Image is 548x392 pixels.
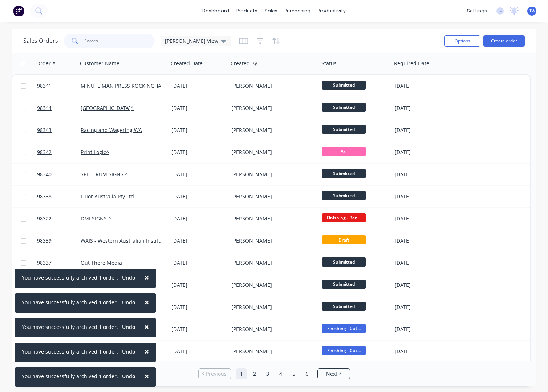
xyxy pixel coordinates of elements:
[171,348,226,355] div: [DATE]
[326,370,337,377] span: Next
[22,298,118,306] div: You have successfully archived 1 order.
[231,215,312,222] div: [PERSON_NAME]
[395,215,452,222] div: [DATE]
[275,368,286,379] a: Page 4
[171,149,226,156] div: [DATE]
[171,281,226,289] div: [DATE]
[37,75,81,97] a: 98341
[137,367,156,385] button: Close
[322,125,366,134] span: Submitted
[321,60,337,67] div: Status
[171,259,226,267] div: [DATE]
[84,34,155,48] input: Search...
[145,297,149,307] span: ×
[171,237,226,244] div: [DATE]
[318,370,350,377] a: Next page
[231,237,312,244] div: [PERSON_NAME]
[395,304,452,311] div: [DATE]
[145,371,149,381] span: ×
[81,193,134,200] a: Fluor Australia Pty Ltd
[171,104,226,112] div: [DATE]
[528,8,535,14] span: RW
[171,82,226,90] div: [DATE]
[145,272,149,282] span: ×
[231,171,312,178] div: [PERSON_NAME]
[118,297,139,308] button: Undo
[118,346,139,357] button: Undo
[37,141,81,163] a: 98342
[395,259,452,267] div: [DATE]
[22,274,118,281] div: You have successfully archived 1 order.
[137,318,156,335] button: Close
[137,343,156,360] button: Close
[81,259,122,266] a: Out There Media
[165,37,218,45] span: [PERSON_NAME] View
[444,35,480,47] button: Options
[261,5,281,16] div: sales
[37,164,81,185] a: 98340
[81,215,111,222] a: DMI SIGNS ^
[249,368,260,379] a: Page 2
[231,304,312,311] div: [PERSON_NAME]
[322,235,366,244] span: Draft
[37,127,52,134] span: 98343
[233,5,261,16] div: products
[81,237,187,244] a: WAIS - Western Australian Institute of Sport
[171,60,203,67] div: Created Date
[322,324,366,333] span: Finishing - Cut...
[199,5,233,16] a: dashboard
[137,293,156,311] button: Close
[231,259,312,267] div: [PERSON_NAME]
[37,186,81,207] a: 98338
[23,37,58,44] h1: Sales Orders
[231,326,312,333] div: [PERSON_NAME]
[281,5,314,16] div: purchasing
[395,171,452,178] div: [DATE]
[199,370,231,377] a: Previous page
[231,82,312,90] div: [PERSON_NAME]
[37,237,52,244] span: 98339
[81,149,109,156] a: Print Logic^
[171,193,226,200] div: [DATE]
[394,60,429,67] div: Required Date
[171,304,226,311] div: [DATE]
[395,237,452,244] div: [DATE]
[37,82,52,90] span: 98341
[231,348,312,355] div: [PERSON_NAME]
[37,252,81,274] a: 98337
[171,127,226,134] div: [DATE]
[171,215,226,222] div: [DATE]
[395,104,452,112] div: [DATE]
[301,368,312,379] a: Page 6
[322,257,366,267] span: Submitted
[81,104,134,111] a: [GEOGRAPHIC_DATA]^
[231,281,312,289] div: [PERSON_NAME]
[483,35,525,47] button: Create order
[37,230,81,252] a: 98339
[37,193,52,200] span: 98338
[322,169,366,178] span: Submitted
[314,5,349,16] div: productivity
[37,149,52,156] span: 98342
[80,60,119,67] div: Customer Name
[118,371,139,382] button: Undo
[262,368,273,379] a: Page 3
[231,60,257,67] div: Created By
[236,368,247,379] a: Page 1 is your current page
[22,323,118,331] div: You have successfully archived 1 order.
[81,127,142,133] a: Racing and Wagering WA
[322,302,366,311] span: Submitted
[37,119,81,141] a: 98343
[206,370,227,377] span: Previous
[22,348,118,355] div: You have successfully archived 1 order.
[231,127,312,134] div: [PERSON_NAME]
[37,97,81,119] a: 98344
[36,60,56,67] div: Order #
[322,346,366,355] span: Finishing - Cut...
[463,5,491,16] div: settings
[395,348,452,355] div: [DATE]
[171,171,226,178] div: [DATE]
[37,215,52,222] span: 98322
[322,147,366,156] span: Art
[231,104,312,112] div: [PERSON_NAME]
